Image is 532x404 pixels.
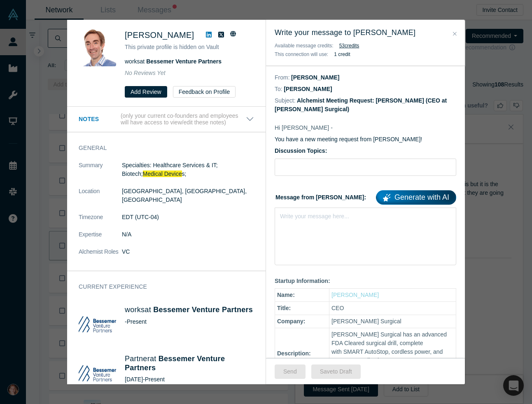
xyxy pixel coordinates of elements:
[311,364,361,379] button: Saveto Draft
[79,115,119,124] h3: Notes
[79,306,116,343] img: Bessemer Venture Partners's Logo
[125,30,194,40] span: [PERSON_NAME]
[275,85,282,93] dt: To:
[275,97,447,112] dd: Alchemist Meeting Request: [PERSON_NAME] (CEO at [PERSON_NAME] Surgical)
[122,231,131,238] span: N/A
[122,213,254,222] dd: EDT (UTC-04)
[125,306,254,315] h4: works at
[79,283,243,291] h3: Current Experience
[125,355,254,372] h4: Partner at
[275,135,456,144] p: You have a new meeting request from [PERSON_NAME]!
[275,187,456,205] label: Message from [PERSON_NAME]:
[79,112,254,126] button: Notes (only your current co-founders and employees will have access to view/edit these notes)
[125,355,225,372] a: Bessemer Venture Partners
[339,42,359,50] button: 53credits
[125,86,167,98] button: Add Review
[122,161,254,178] p: Specialties: Healthcare Services & IT; Biotech; s;
[79,230,122,248] dt: Expertise
[275,364,306,379] button: Send
[291,74,339,81] dd: [PERSON_NAME]
[79,29,116,66] img: Steve Kraus's Profile Image
[79,161,122,187] dt: Summary
[146,58,222,65] a: Bessemer Venture Partners
[334,51,350,57] b: 1 credit
[275,43,334,49] span: Available message credits:
[280,210,451,219] div: rdw-editor
[450,29,459,39] button: Close
[79,187,122,213] dt: Location
[125,70,166,76] span: No Reviews Yet
[125,318,254,326] div: - Present
[275,208,456,265] div: rdw-wrapper
[121,112,246,126] p: (only your current co-founders and employees will have access to view/edit these notes)
[275,27,456,38] h3: Write your message to [PERSON_NAME]
[122,187,254,204] dd: [GEOGRAPHIC_DATA], [GEOGRAPHIC_DATA], [GEOGRAPHIC_DATA]
[143,170,182,177] span: Medical Device
[284,86,332,92] dd: [PERSON_NAME]
[275,124,456,132] p: Hi [PERSON_NAME] -
[122,248,254,256] dd: VC
[79,144,243,152] h3: General
[79,248,122,265] dt: Alchemist Roles
[79,355,116,392] img: Bessemer Venture Partners's Logo
[125,375,254,384] div: [DATE] - Present
[275,147,456,155] label: Discussion Topics:
[153,306,253,314] a: Bessemer Venture Partners
[79,213,122,230] dt: Timezone
[173,86,236,98] button: Feedback on Profile
[275,73,290,82] dt: From:
[125,43,254,51] p: This private profile is hidden on Vault
[125,58,222,65] span: works at
[275,51,328,57] span: This connection will use:
[275,96,296,105] dt: Subject:
[376,190,456,205] a: Generate with AI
